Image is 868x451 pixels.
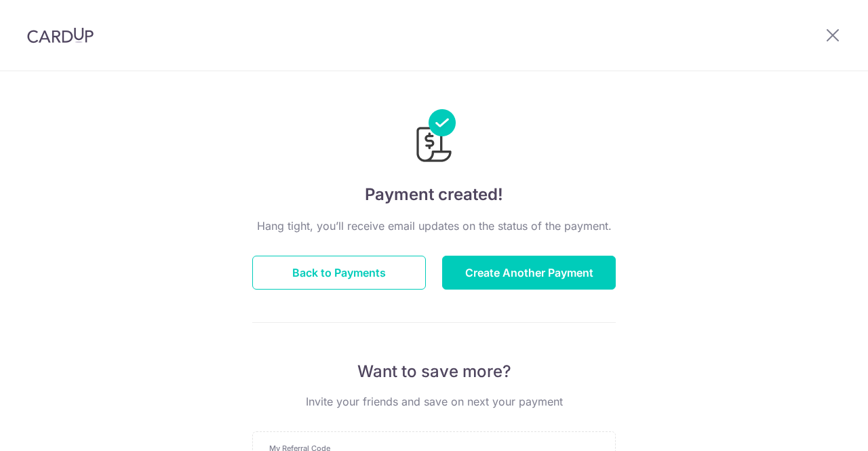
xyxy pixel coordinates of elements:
img: Payments [412,109,456,166]
img: CardUp [27,27,94,43]
button: Create Another Payment [442,256,616,290]
p: Invite your friends and save on next your payment [252,393,616,410]
p: Want to save more? [252,361,616,383]
p: Hang tight, you’ll receive email updates on the status of the payment. [252,218,616,234]
button: Back to Payments [252,256,426,290]
h4: Payment created! [252,182,616,207]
